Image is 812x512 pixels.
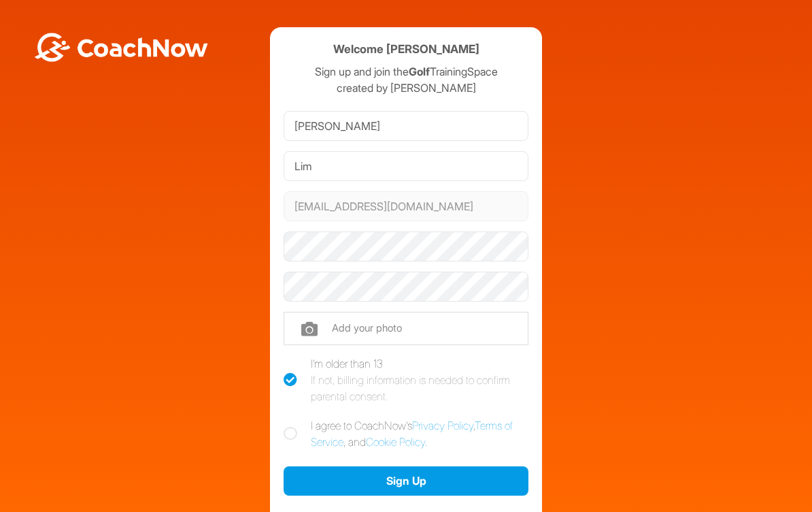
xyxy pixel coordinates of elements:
[311,372,528,404] div: If not, billing information is needed to confirm parental consent.
[284,80,528,96] p: created by [PERSON_NAME]
[311,419,513,449] a: Terms of Service
[311,355,528,404] div: I'm older than 13
[409,65,430,78] strong: Golf
[333,41,479,58] h4: Welcome [PERSON_NAME]
[33,33,209,62] img: BwLJSsUCoWCh5upNqxVrqldRgqLPVwmV24tXu5FoVAoFEpwwqQ3VIfuoInZCoVCoTD4vwADAC3ZFMkVEQFDAAAAAElFTkSuQmCC
[366,435,425,449] a: Cookie Policy
[284,191,528,221] input: Email
[284,111,528,141] input: First Name
[284,151,528,181] input: Last Name
[412,419,473,432] a: Privacy Policy
[284,63,528,80] p: Sign up and join the TrainingSpace
[284,466,528,496] button: Sign Up
[284,417,528,450] label: I agree to CoachNow's , , and .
